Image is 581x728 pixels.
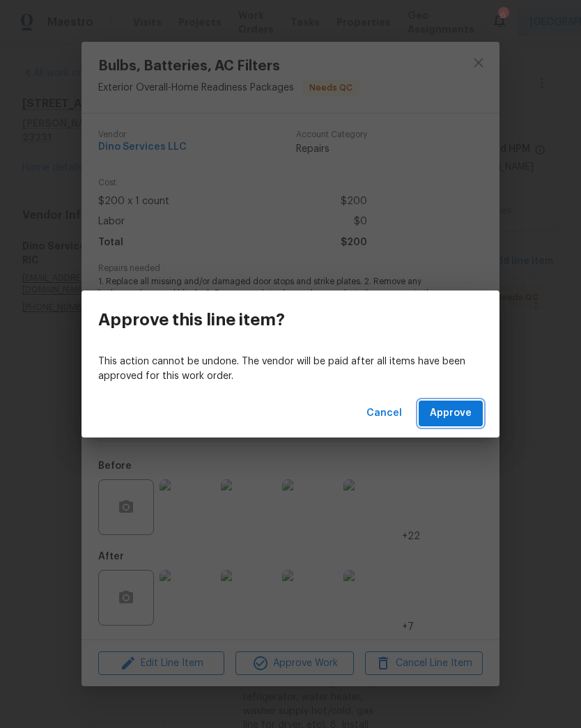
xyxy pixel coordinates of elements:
span: Cancel [366,405,402,422]
h3: Approve this line item? [98,310,285,330]
p: This action cannot be undone. The vendor will be paid after all items have been approved for this... [98,355,483,384]
button: Approve [419,401,483,426]
span: Approve [430,405,472,422]
button: Cancel [361,401,408,426]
